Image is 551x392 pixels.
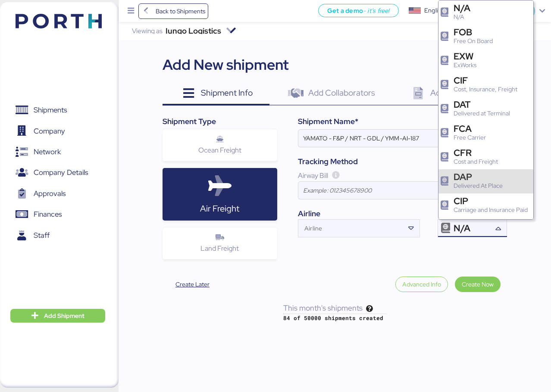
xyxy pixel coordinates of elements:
span: Add Documents [430,87,490,98]
div: Shipment Name* [298,116,507,127]
div: FCA [454,124,486,133]
div: Viewing as [132,28,163,34]
div: Add New shipment [163,54,289,75]
span: Shipment Info [201,87,253,98]
span: Air Freight [200,203,239,214]
button: Menu [124,4,138,19]
span: N/A [454,224,470,232]
span: Create Later [175,279,210,289]
button: Create Later [163,277,223,293]
div: Shipment Type [163,116,278,127]
span: Advanced Info [402,279,441,289]
div: EXW [454,52,476,61]
div: FOB [454,28,493,37]
span: Land Freight [200,244,239,253]
span: Back to Shipments [156,6,205,16]
div: DAT [454,100,510,109]
span: Approvals [34,187,66,200]
div: CIP [454,196,528,205]
div: Cost and Freight [454,157,498,166]
a: Company Details [6,163,106,183]
div: Free Carrier [454,133,486,142]
div: ExWorks [454,61,476,70]
button: Advanced Info [395,277,448,292]
a: Company [6,121,106,141]
div: Carriage and Insurance Paid [454,205,528,215]
div: N/A [454,3,470,12]
div: N/A [454,12,470,22]
span: Airway Bill [298,171,328,180]
div: Tracking Method [298,156,507,167]
span: Create Now [462,279,494,289]
span: Network [34,146,61,158]
span: This month's shipments [283,303,363,313]
div: CFR [454,148,498,157]
a: Network [6,142,106,162]
input: Example: Purchase Order / Supplier / Client / Commercial invoice [298,130,507,147]
a: Finances [6,205,106,224]
span: Staff [34,229,50,242]
span: Ocean Freight [198,146,241,155]
div: Free On Board [454,37,493,46]
a: Back to Shipments [138,3,209,19]
div: Delivered at Terminal [454,109,510,118]
div: CIF [454,76,517,85]
span: Company [34,125,65,137]
button: Add Shipment [10,309,105,323]
span: Add Collaborators [308,87,375,98]
div: Iungo Logistics [166,28,221,34]
button: Create Now [455,277,501,292]
a: Staff [6,226,106,246]
span: Finances [34,208,62,221]
span: Add Shipment [44,311,85,321]
div: Incoterm [438,208,507,219]
div: Delivered At Place [454,181,503,190]
a: Approvals [6,184,106,204]
div: Cost, Insurance, Freight [454,85,517,94]
div: 84 of 50000 shipments created [283,314,387,322]
div: Airline [298,208,420,219]
div: English [424,6,444,15]
span: Shipments [34,104,67,116]
span: Company Details [34,166,88,179]
input: Airline [298,226,404,236]
div: DAP [454,172,503,181]
input: Example: 012345678900 [298,182,507,199]
a: Shipments [6,100,106,120]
